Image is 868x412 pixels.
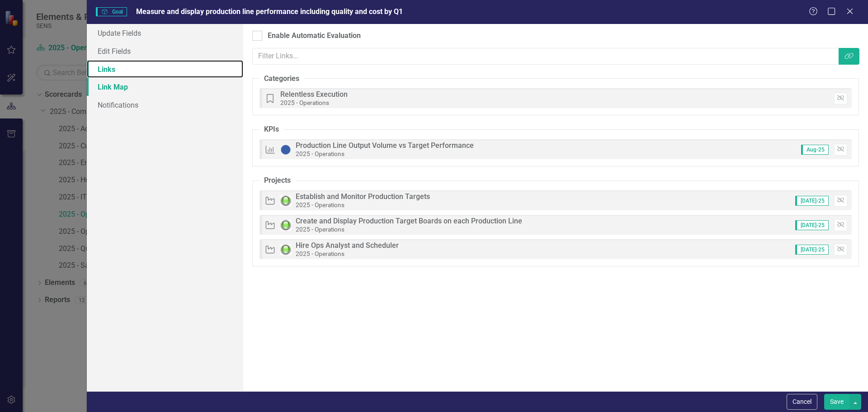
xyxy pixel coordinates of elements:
[136,7,403,16] span: Measure and display production line performance including quality and cost by Q1
[296,242,399,250] div: Hire Ops Analyst and Scheduler
[296,217,522,225] div: Create and Display Production Target Boards on each Production Line
[280,144,291,155] img: No Information
[296,193,430,201] div: Establish and Monitor Production Targets
[259,175,295,186] legend: Projects
[296,150,344,157] small: 2025 - Operations
[252,48,840,65] input: Filter Links...
[296,201,344,208] small: 2025 - Operations
[268,31,361,41] div: Enable Automatic Evaluation
[280,220,291,231] img: Green: On Track
[259,124,283,135] legend: KPIs
[296,250,344,257] small: 2025 - Operations
[795,220,829,230] span: [DATE]-25
[87,78,243,96] a: Link Map
[96,7,127,16] span: Goal
[787,394,817,410] button: Cancel
[296,226,344,233] small: 2025 - Operations
[824,394,849,410] button: Save
[87,60,243,78] a: Links
[259,74,304,84] legend: Categories
[87,24,243,42] a: Update Fields
[280,244,291,255] img: Green: On Track
[280,195,291,206] img: Green: On Track
[795,245,829,255] span: [DATE]-25
[87,96,243,114] a: Notifications
[795,196,829,206] span: [DATE]-25
[280,90,348,99] div: Relentless Execution
[801,145,829,155] span: Aug-25
[280,99,329,106] small: 2025 - Operations
[87,42,243,60] a: Edit Fields
[296,142,474,150] div: Production Line Output Volume vs Target Performance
